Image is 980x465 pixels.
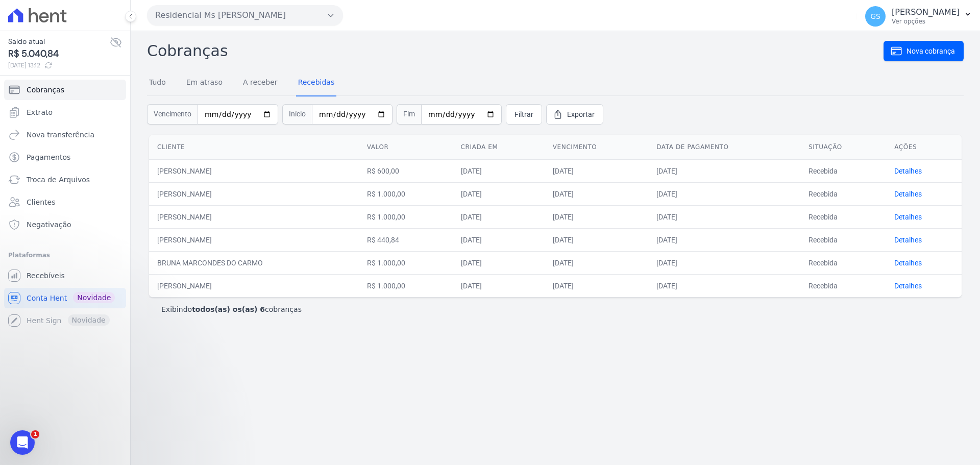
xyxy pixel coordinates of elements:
[648,274,800,297] td: [DATE]
[894,282,922,290] a: Detalhes
[149,251,359,274] td: BRUNA MARCONDES DO CARMO
[545,159,648,182] td: [DATE]
[359,251,453,274] td: R$ 1.000,00
[31,430,39,438] span: 1
[506,104,542,125] a: Filtrar
[514,109,533,119] span: Filtrar
[4,80,126,100] a: Cobranças
[884,41,964,61] a: Nova cobrança
[870,13,880,20] span: GS
[27,271,65,281] span: Recebíveis
[8,36,110,47] span: Saldo atual
[27,152,70,162] span: Pagamentos
[800,228,886,251] td: Recebida
[27,293,67,303] span: Conta Hent
[892,17,960,26] p: Ver opções
[147,104,198,125] span: Vencimento
[892,7,960,17] p: [PERSON_NAME]
[453,159,545,182] td: [DATE]
[4,288,126,308] a: Conta Hent Novidade
[27,219,71,230] span: Negativação
[282,104,312,125] span: Início
[73,292,115,303] span: Novidade
[359,135,453,160] th: Valor
[453,274,545,297] td: [DATE]
[27,130,94,140] span: Nova transferência
[4,169,126,190] a: Troca de Arquivos
[359,159,453,182] td: R$ 600,00
[648,251,800,274] td: [DATE]
[800,274,886,297] td: Recebida
[4,192,126,212] a: Clientes
[27,175,90,185] span: Troca de Arquivos
[857,2,980,31] button: GS [PERSON_NAME] Ver opções
[453,251,545,274] td: [DATE]
[894,167,922,175] a: Detalhes
[149,182,359,205] td: [PERSON_NAME]
[8,249,122,261] div: Plataformas
[545,135,648,160] th: Vencimento
[149,274,359,297] td: [PERSON_NAME]
[546,104,603,125] a: Exportar
[4,147,126,167] a: Pagamentos
[27,107,53,117] span: Extrato
[4,125,126,145] a: Nova transferência
[545,228,648,251] td: [DATE]
[800,135,886,160] th: Situação
[648,205,800,228] td: [DATE]
[906,46,955,56] span: Nova cobrança
[894,190,922,198] a: Detalhes
[453,135,545,160] th: Criada em
[894,259,922,267] a: Detalhes
[8,61,110,70] span: [DATE] 13:12
[453,205,545,228] td: [DATE]
[149,135,359,160] th: Cliente
[800,159,886,182] td: Recebida
[147,5,343,26] button: Residencial Ms [PERSON_NAME]
[147,39,884,62] h2: Cobranças
[27,197,55,207] span: Clientes
[192,305,265,313] b: todos(as) os(as) 6
[4,214,126,235] a: Negativação
[648,182,800,205] td: [DATE]
[184,70,225,96] a: Em atraso
[149,205,359,228] td: [PERSON_NAME]
[241,70,280,96] a: A receber
[4,102,126,123] a: Extrato
[27,85,64,95] span: Cobranças
[453,182,545,205] td: [DATE]
[648,159,800,182] td: [DATE]
[800,182,886,205] td: Recebida
[359,274,453,297] td: R$ 1.000,00
[800,205,886,228] td: Recebida
[4,265,126,286] a: Recebíveis
[894,213,922,221] a: Detalhes
[545,251,648,274] td: [DATE]
[8,80,122,331] nav: Sidebar
[800,251,886,274] td: Recebida
[545,182,648,205] td: [DATE]
[648,135,800,160] th: Data de pagamento
[359,205,453,228] td: R$ 1.000,00
[161,304,302,314] p: Exibindo cobranças
[453,228,545,251] td: [DATE]
[359,228,453,251] td: R$ 440,84
[147,70,168,96] a: Tudo
[894,236,922,244] a: Detalhes
[149,228,359,251] td: [PERSON_NAME]
[886,135,962,160] th: Ações
[567,109,595,119] span: Exportar
[296,70,337,96] a: Recebidas
[359,182,453,205] td: R$ 1.000,00
[397,104,421,125] span: Fim
[648,228,800,251] td: [DATE]
[545,274,648,297] td: [DATE]
[10,430,35,455] iframe: Intercom live chat
[8,47,110,61] span: R$ 5.040,84
[545,205,648,228] td: [DATE]
[149,159,359,182] td: [PERSON_NAME]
